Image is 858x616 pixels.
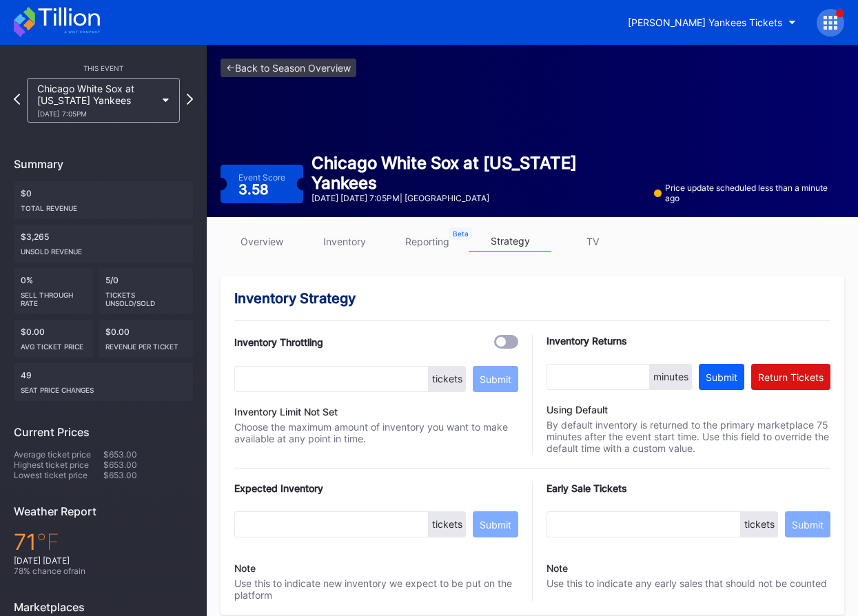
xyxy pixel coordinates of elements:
[234,406,518,418] div: Inventory Limit Not Set
[311,193,646,203] div: [DATE] [DATE] 7:05PM | [GEOGRAPHIC_DATA]
[21,337,86,351] div: Avg ticket price
[99,320,194,358] div: $0.00
[238,183,272,196] div: 3.58
[14,566,193,576] div: 78 % chance of rain
[617,10,806,35] button: [PERSON_NAME] Yankees Tickets
[480,519,511,531] div: Submit
[234,482,518,494] div: Expected Inventory
[14,268,93,314] div: 0%
[99,268,194,314] div: 5/0
[234,290,830,307] div: Inventory Strategy
[103,470,193,480] div: $653.00
[547,404,830,454] div: By default inventory is returned to the primary marketplace 75 minutes after the event start time...
[14,64,193,72] div: This Event
[480,373,511,385] div: Submit
[758,371,824,383] div: Return Tickets
[14,528,193,555] div: 71
[14,363,193,401] div: 49
[547,404,830,415] div: Using Default
[103,460,193,470] div: $653.00
[14,555,193,566] div: [DATE] [DATE]
[741,511,778,537] div: tickets
[37,83,156,118] div: Chicago White Sox at [US_STATE] Yankees
[473,511,518,537] button: Submit
[234,562,518,574] div: Note
[473,366,518,392] button: Submit
[551,231,634,252] a: TV
[14,600,193,614] div: Marketplaces
[21,285,86,307] div: Sell Through Rate
[105,285,187,307] div: Tickets Unsold/Sold
[14,157,193,171] div: Summary
[14,449,103,460] div: Average ticket price
[21,380,186,394] div: seat price changes
[21,242,186,256] div: Unsold Revenue
[386,231,469,252] a: reporting
[14,181,193,219] div: $0
[706,371,737,383] div: Submit
[234,336,323,348] div: Inventory Throttling
[14,320,93,358] div: $0.00
[14,425,193,439] div: Current Prices
[14,460,103,470] div: Highest ticket price
[547,335,830,347] div: Inventory Returns
[311,153,646,193] div: Chicago White Sox at [US_STATE] Yankees
[21,198,186,212] div: Total Revenue
[547,544,830,589] div: Use this to indicate any early sales that should not be counted
[751,364,830,390] button: Return Tickets
[234,544,518,601] div: Use this to indicate new inventory we expect to be put on the platform
[547,482,830,494] div: Early Sale Tickets
[303,231,386,252] a: inventory
[792,519,824,531] div: Submit
[650,364,692,390] div: minutes
[234,421,518,444] div: Choose the maximum amount of inventory you want to make available at any point in time.
[14,225,193,263] div: $3,265
[221,231,303,252] a: overview
[37,528,59,555] span: ℉
[238,172,285,183] div: Event Score
[14,470,103,480] div: Lowest ticket price
[628,17,782,28] div: [PERSON_NAME] Yankees Tickets
[785,511,830,537] button: Submit
[105,337,187,351] div: Revenue per ticket
[14,504,193,518] div: Weather Report
[429,366,466,392] div: tickets
[221,59,356,77] a: <-Back to Season Overview
[547,562,830,574] div: Note
[37,110,156,118] div: [DATE] 7:05PM
[699,364,744,390] button: Submit
[654,183,844,203] div: Price update scheduled less than a minute ago
[429,511,466,537] div: tickets
[103,449,193,460] div: $653.00
[469,231,551,252] a: strategy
